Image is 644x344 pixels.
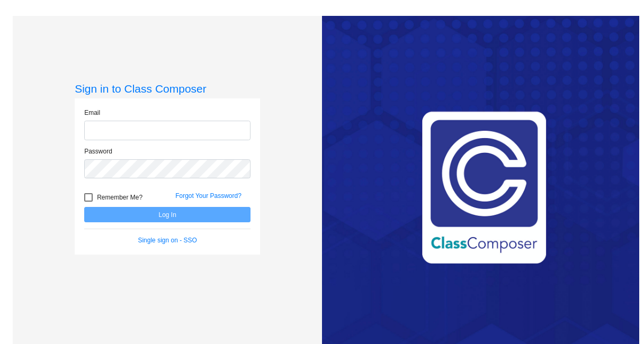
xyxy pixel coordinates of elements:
[75,82,260,95] h3: Sign in to Class Composer
[84,108,100,117] label: Email
[84,207,251,222] button: Log In
[97,191,142,204] span: Remember Me?
[84,147,112,156] label: Password
[138,237,196,244] a: Single sign on - SSO
[175,192,241,200] a: Forgot Your Password?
